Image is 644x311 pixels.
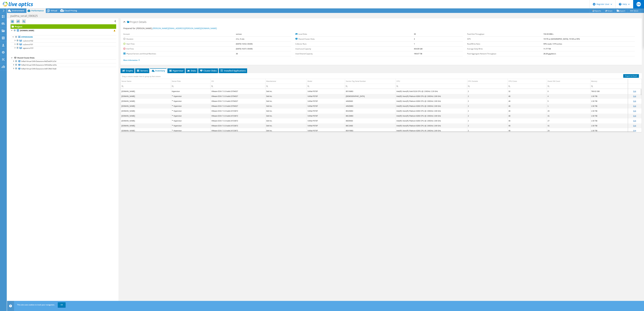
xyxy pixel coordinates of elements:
[295,52,414,55] label: Used Shared Capacity
[590,79,628,84] td: Memory Column
[151,69,165,72] span: Inventory
[467,113,508,118] td: Column CPU Sockets, Value 2
[121,94,171,99] td: Column Server Name, Value cu2vxr102ab.ibx.jetblue.com
[121,128,171,133] td: Column Server Name, Value cu2vxr101aa.ibx.jetblue.com
[211,109,266,113] td: Column OS, Value VMware ESXi 7.0.3 build-24723872
[137,69,148,72] span: Servers
[9,14,42,17] h1: padma_vxrail_090825
[58,302,66,307] a: OK
[220,69,246,72] span: Installed Applications
[414,33,416,35] b: 30
[396,79,467,84] td: CPU Column
[266,79,307,84] td: Manufacturer Column
[619,3,621,5] svg: \n
[467,123,508,128] td: Column CPU Sockets, Value 2
[172,104,210,108] div: Hypervisor
[547,109,590,113] td: Column Guest VM Count, Value 20
[11,60,116,63] a: VxRail-Virtual-SAN-Datastore-8d25ab5f-2c5d
[136,27,217,30] span: [PERSON_NAME],
[627,9,640,13] a: More
[414,48,422,50] b: 454.00 GiB
[307,104,345,109] td: Column Model, Value VxRail P570F
[172,95,210,98] div: Hypervisor
[236,53,238,55] b: 30
[543,33,553,35] b: 743.50 MB/s
[633,130,636,132] a: Edit
[633,95,636,97] a: Edit
[266,113,307,118] td: Column Manufacturer, Value Dell Inc.
[122,69,133,72] span: Graphs
[590,84,628,89] td: Column Memory, Filter cell
[345,104,396,109] td: Column Service Tag Serial Number, Value 44NZM83
[123,43,236,45] label: Start Time
[414,43,415,45] b: 1
[121,118,171,123] td: Column Server Name, Value cu2vxr101am.ibx.jetblue.com
[508,123,547,128] td: Column CPU Cores, Value 48
[633,125,636,127] a: Edit
[396,109,467,113] td: Column CPU, Value Intel(R) Xeon(R) Platinum 8268 CPU @ 2.90GHz 2.89 GHz
[295,38,414,40] label: Shared Cluster Disks
[20,29,34,32] b: [DOMAIN_NAME]
[508,113,547,118] td: Column CPU Cores, Value 48
[236,43,253,45] b: [DATE] 14:52 (-04:00)
[266,128,307,133] td: Column Manufacturer, Value Dell Inc.
[172,129,210,132] div: Hypervisor
[266,80,276,83] div: Manufacturer
[633,90,636,92] a: Edit
[396,94,467,99] td: Column CPU, Value Intel(R) Xeon(R) Platinum 8268 CPU @ 2.90GHz 2.89 GHz
[187,69,196,72] span: Disks
[396,128,467,133] td: Column CPU, Value Intel(R) Xeon(R) Platinum 8268 CPU @ 2.90GHz 2.89 GHz
[508,118,547,123] td: Column CPU Cores, Value 48
[591,80,597,83] div: Memory
[590,118,628,123] td: Column Memory, Value 1.50 TiB
[11,39,116,43] a: cu2vxrvcl102
[396,99,467,104] td: Column CPU, Value Intel(R) Xeon(R) Platinum 8268 CPU @ 2.90GHz 2.89 GHz
[548,80,560,83] div: Guest VM Count
[172,124,210,127] div: Hypervisor
[307,94,345,99] td: Column Model, Value VxRail P570F
[467,47,544,50] label: Average Daily Write
[543,43,562,45] b: 59% reads / 41% writes
[307,109,345,113] td: Column Model, Value VxRail P570F
[467,89,508,94] td: Column CPU Sockets, Value 2
[171,109,211,113] td: Column Server Role, Value Hypervisor
[23,40,33,42] span: cu2vxrvcl102
[633,115,636,117] a: Edit
[17,304,55,306] span: This site uses cookies to track your navigation.
[547,84,590,89] td: Column Guest VM Count, Filter cell
[121,80,131,83] div: Server Name
[121,123,171,128] td: Column Server Name, Value cu2vxr101ah.ibx.jetblue.com
[171,89,211,94] td: Column Server Role, Value Hypervisor
[11,46,116,50] a: egwvxrvcl101
[211,123,266,128] td: Column OS, Value VMware ESXi 7.0.3 build-24723872
[467,94,508,99] td: Column CPU Sockets, Value 2
[23,47,34,49] span: egwvxrvcl101
[396,118,467,123] td: Column CPU, Value Intel(R) Xeon(R) Platinum 8268 CPU @ 2.90GHz 2.89 GHz
[508,104,547,109] td: Column CPU Cores, Value 48
[307,118,345,123] td: Column Model, Value VxRail P570F
[121,89,171,94] td: Column Server Name, Value cu2vxr102af.ibx.jetblue.com
[623,74,639,78] a: Export to Excel
[17,56,116,60] div: Shared Cluster Disks
[508,80,517,83] div: CPU Cores
[123,33,236,36] label: Account
[307,79,345,84] td: Model Column
[633,110,636,112] a: Edit
[547,89,590,94] td: Column Guest VM Count, Value 0
[31,9,44,12] span: Performance
[211,84,266,89] td: Column OS, Filter cell
[211,89,266,94] td: Column OS, Value VMware ESXi 7.0.3 build-23794027
[543,48,551,50] b: 11.77 TiB
[211,80,214,83] div: OS
[396,89,467,94] td: Column CPU, Value Intel(R) Xeon(R) Gold 5218 CPU @ 2.30GHz 2.29 GHz
[121,113,171,118] td: Column Server Name, Value cu2vxr101al.ibx.jetblue.com
[295,33,414,36] label: Local Disks
[508,79,547,84] td: CPU Cores Column
[590,104,628,109] td: Column Memory, Value 1.50 TiB
[468,80,478,83] div: CPU Sockets
[414,38,415,40] b: 3
[307,123,345,128] td: Column Model, Value VxRail P570F
[121,73,642,133] div: Data grid
[211,104,266,109] td: Column OS, Value VMware ESXi 7.0.3 build-23794027
[467,33,544,36] label: Peak Disk Throughput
